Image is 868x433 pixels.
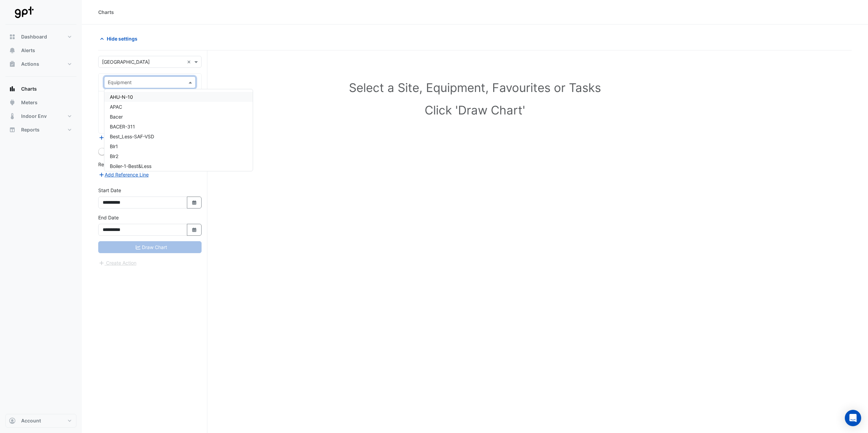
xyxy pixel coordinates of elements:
button: Add Equipment [98,134,139,142]
button: Indoor Env [5,109,76,123]
button: Account [5,414,76,428]
h1: Select a Site, Equipment, Favourites or Tasks [113,80,837,95]
app-icon: Actions [9,61,16,67]
span: Best_Less-SAF-VSD [110,134,154,139]
span: Blr2 [110,153,118,159]
button: Charts [5,82,76,96]
span: Blr1 [110,143,118,149]
span: BACER-311 [110,124,135,129]
div: Charts [98,9,114,16]
button: Add Reference Line [98,171,149,179]
span: Reports [21,126,40,133]
label: Reference Lines [98,161,134,168]
div: Options List [104,89,253,171]
app-icon: Dashboard [9,33,16,40]
span: Alerts [21,47,35,54]
span: Meters [21,99,38,106]
app-icon: Alerts [9,47,16,54]
button: Reports [5,123,76,137]
label: Start Date [98,187,121,194]
span: Clear [187,58,193,65]
button: Alerts [5,44,76,57]
span: Bacer [110,114,123,120]
app-icon: Indoor Env [9,113,16,120]
app-icon: Reports [9,126,16,133]
span: Charts [21,86,37,92]
span: Boiler-1-Best&Less [110,163,151,169]
app-icon: Charts [9,86,16,92]
span: Hide settings [107,35,137,42]
span: Indoor Env [21,113,47,120]
span: AHU-N-10 [110,94,133,100]
h1: Click 'Draw Chart' [113,103,837,117]
fa-icon: Select Date [191,227,197,233]
fa-icon: Select Date [191,200,197,205]
span: Dashboard [21,33,47,40]
span: APAC [110,104,122,110]
button: Hide settings [98,33,142,45]
div: Open Intercom Messenger [845,410,861,426]
img: Company Logo [8,5,39,19]
button: Actions [5,57,76,71]
span: Actions [21,61,39,67]
span: Account [21,417,41,424]
button: Dashboard [5,30,76,44]
app-escalated-ticket-create-button: Please correct errors first [98,259,137,265]
button: Meters [5,96,76,109]
app-icon: Meters [9,99,16,106]
label: End Date [98,214,119,221]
